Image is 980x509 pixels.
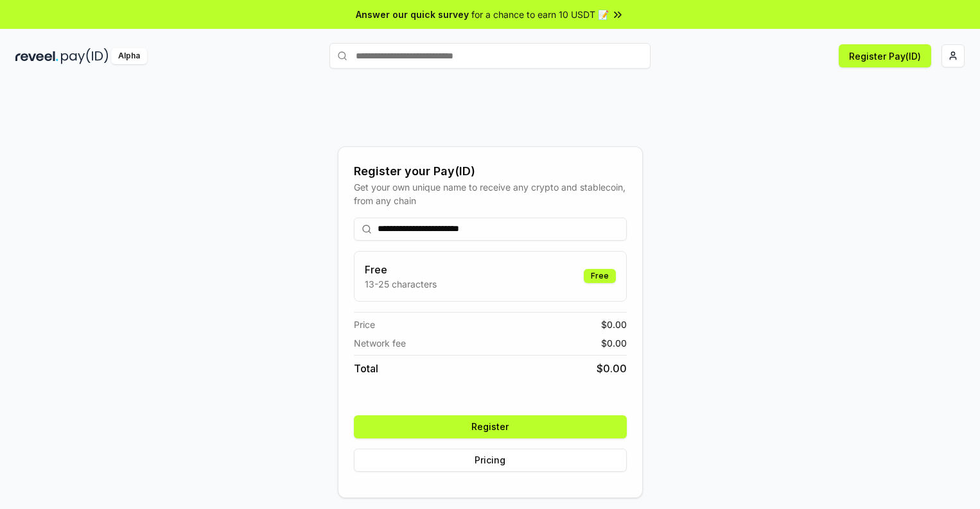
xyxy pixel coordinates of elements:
[354,336,406,350] span: Network fee
[354,162,627,180] div: Register your Pay(ID)
[354,180,627,207] div: Get your own unique name to receive any crypto and stablecoin, from any chain
[354,318,375,331] span: Price
[354,361,378,376] span: Total
[365,262,437,277] h3: Free
[15,48,58,64] img: reveel_dark
[354,449,627,472] button: Pricing
[601,318,627,331] span: $ 0.00
[354,415,627,438] button: Register
[356,8,469,21] span: Answer our quick survey
[61,48,109,64] img: pay_id
[839,44,931,67] button: Register Pay(ID)
[365,277,437,291] p: 13-25 characters
[584,269,616,283] div: Free
[597,361,627,376] span: $ 0.00
[601,336,627,350] span: $ 0.00
[471,8,609,21] span: for a chance to earn 10 USDT 📝
[111,48,147,64] div: Alpha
